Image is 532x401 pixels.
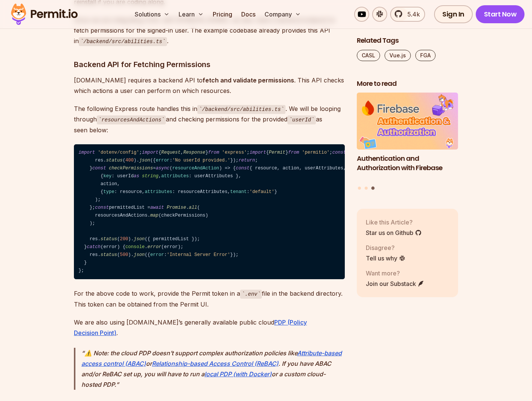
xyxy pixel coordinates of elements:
[332,150,346,155] span: const
[74,103,345,135] p: The following Express route handles this in . We will be looping through and checking permissions...
[147,244,161,250] span: error
[142,174,158,179] span: string
[150,252,164,257] span: error
[403,10,420,19] span: 5.4k
[366,254,406,263] a: Tell us why
[357,36,458,45] h2: Related Tags
[385,50,411,61] a: Vue.js
[150,213,158,218] span: map
[142,150,158,155] span: import
[415,50,436,61] a: FGA
[167,252,230,257] span: 'Internal Server Error'
[134,236,144,242] span: json
[357,93,458,182] li: 3 of 3
[98,150,139,155] span: 'dotenv/config'
[120,252,128,257] span: 500
[101,236,117,242] span: status
[125,158,134,163] span: 400
[176,7,207,22] button: Learn
[145,189,173,195] span: attributes
[434,5,473,23] a: Sign In
[106,158,123,163] span: status
[189,205,197,210] span: all
[288,150,299,155] span: from
[97,115,166,124] code: resourcesAndActions
[208,150,219,155] span: from
[74,319,307,337] a: PDP (Policy Decision Point)
[74,58,345,70] h3: Backend API for Fetching Permissions
[357,93,458,150] img: Authentication and Authorization with Firebase
[78,150,95,155] span: import
[357,50,380,61] a: CASL
[161,174,189,179] span: attributes
[240,290,262,299] code: .env
[357,154,458,173] h3: Authentication and Authorization with Firebase
[222,150,247,155] span: 'express'
[197,105,286,114] code: /backend/src/abilities.ts
[103,174,111,179] span: key
[92,166,106,171] span: const
[87,244,101,250] span: catch
[204,370,272,378] a: local PDP (with Docker)
[103,189,114,195] span: type
[109,166,153,171] span: checkPermissions
[239,158,255,163] span: return
[365,187,368,190] button: Go to slide 2
[371,187,374,190] button: Go to slide 3
[79,37,167,46] code: /backend/src/abilities.ts
[134,174,139,179] span: as
[132,7,173,22] button: Solutions
[366,279,424,288] a: Join our Substack
[203,76,294,84] strong: fetch and validate permissions
[74,288,345,310] p: For the above code to work, provide the Permit token in a file in the backend directory. This tok...
[210,7,235,22] a: Pricing
[287,115,316,124] code: userId
[125,244,144,250] span: console
[156,166,170,171] span: async
[74,317,345,338] p: We are also using [DOMAIN_NAME]’s generally available public cloud .
[101,252,117,257] span: status
[249,189,274,195] span: 'default'
[476,5,525,23] a: Start Now
[249,150,266,155] span: import
[167,205,186,210] span: Promise
[238,7,258,22] a: Docs
[236,166,249,171] span: const
[156,158,170,163] span: error
[150,205,164,210] span: await
[120,236,128,242] span: 200
[74,144,345,280] code: ; { , } ; { } ; permit = ({ : , : process. . }); = ( ) => { { { resourcesAndActions } = req. ; { ...
[172,166,219,171] span: resourceAndAction
[95,205,109,210] span: const
[366,269,424,278] p: Want more?
[357,79,458,88] h2: More to read
[81,348,345,390] p: ⚠️ Note: the cloud PDP doesn’t support complex authorization policies like or . If you have ABAC ...
[8,1,81,27] img: Permit logo
[134,252,144,257] span: json
[357,93,458,182] a: Authentication and Authorization with FirebaseAuthentication and Authorization with Firebase
[139,158,150,163] span: json
[74,15,345,46] p: Since we are integrating CASL with [DOMAIN_NAME], we also need a backend endpoint to fetch permis...
[302,150,330,155] span: 'permitio'
[357,93,458,191] div: Posts
[161,150,180,155] span: Request
[366,218,422,227] p: Like this Article?
[261,7,304,22] button: Company
[358,187,361,190] button: Go to slide 1
[74,75,345,96] p: [DOMAIN_NAME] requires a backend API to . This API checks which actions a user can perform on whi...
[172,158,230,163] span: 'No userId provided.'
[152,360,278,367] a: Relationship-based Access Control (ReBAC)
[230,189,247,195] span: tenant
[390,7,425,22] a: 5.4k
[366,243,406,252] p: Disagree?
[183,150,206,155] span: Response
[269,150,286,155] span: Permit
[81,349,342,367] a: Attribute-based access control (ABAC)
[366,228,422,237] a: Star us on Github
